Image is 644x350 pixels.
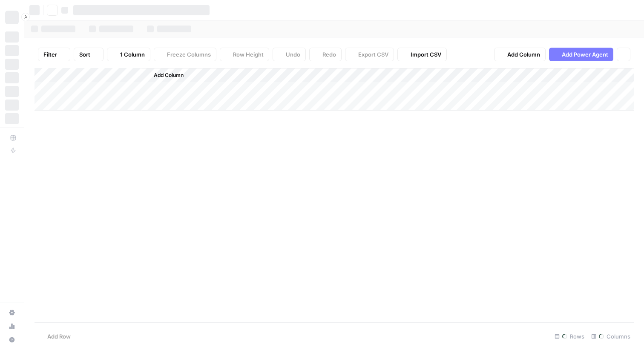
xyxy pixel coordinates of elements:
button: 1 Column [107,48,150,61]
span: Undo [286,50,300,59]
button: Add Column [143,70,187,81]
span: Filter [43,50,57,59]
div: Columns [588,330,634,343]
button: Filter [38,48,70,61]
button: Redo [309,48,342,61]
a: Settings [5,306,19,319]
a: Usage [5,319,19,333]
span: Import CSV [411,50,441,59]
span: Add Power Agent [562,50,608,59]
button: Export CSV [345,48,394,61]
span: Add Column [154,71,184,79]
span: Row Height [233,50,264,59]
span: Sort [79,50,90,59]
span: Add Column [507,50,540,59]
button: Row Height [220,48,269,61]
button: Undo [273,48,306,61]
div: Rows [551,330,588,343]
button: Help + Support [5,333,19,347]
span: Freeze Columns [167,50,211,59]
button: Add Power Agent [549,48,613,61]
button: Sort [74,48,103,61]
button: Import CSV [397,48,447,61]
span: Redo [322,50,336,59]
button: Add Column [494,48,546,61]
span: Add Row [47,332,71,341]
span: 1 Column [120,50,145,59]
button: Add Row [34,330,76,343]
span: Export CSV [358,50,388,59]
button: Freeze Columns [154,48,216,61]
